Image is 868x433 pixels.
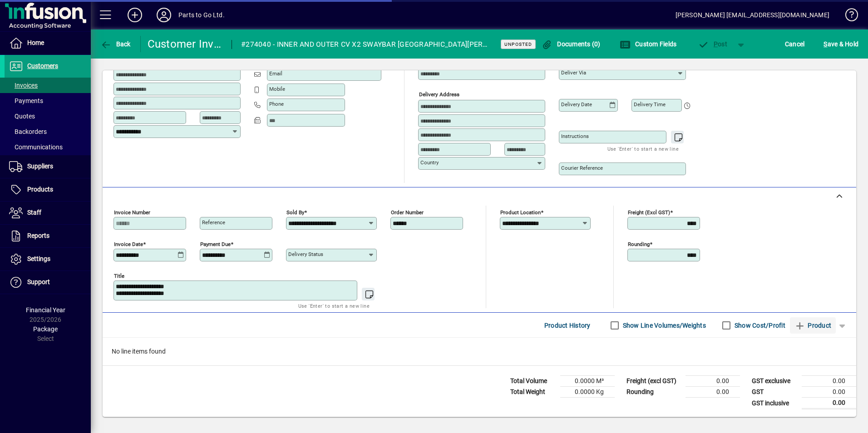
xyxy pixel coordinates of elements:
[539,36,603,52] button: Documents (0)
[269,101,284,107] mat-label: Phone
[5,32,91,54] a: Home
[269,70,282,77] mat-label: Email
[114,273,124,279] mat-label: Title
[9,143,63,151] span: Communications
[541,317,594,334] button: Product History
[202,219,225,226] mat-label: Reference
[9,82,38,89] span: Invoices
[504,41,532,47] span: Unposted
[698,40,727,48] span: ost
[561,165,603,171] mat-label: Courier Reference
[391,209,424,216] mat-label: Order number
[241,37,489,52] div: #274040 - INNER AND OUTER CV X2 SWAYBAR [GEOGRAPHIC_DATA][PERSON_NAME] 2X
[5,248,91,271] a: Settings
[500,209,541,216] mat-label: Product location
[628,209,670,216] mat-label: Freight (excl GST)
[298,300,370,311] mat-hint: Use 'Enter' to start a new line
[506,376,560,387] td: Total Volume
[824,37,858,51] span: ave & Hold
[100,40,131,48] span: Back
[27,232,49,239] span: Reports
[802,398,856,409] td: 0.00
[5,225,91,247] a: Reports
[560,376,615,387] td: 0.0000 M³
[561,133,589,139] mat-label: Instructions
[802,387,856,398] td: 0.00
[5,78,91,93] a: Invoices
[747,387,802,398] td: GST
[542,40,601,48] span: Documents (0)
[506,387,560,398] td: Total Weight
[5,271,91,294] a: Support
[821,36,861,52] button: Save & Hold
[420,159,439,166] mat-label: Country
[686,376,740,387] td: 0.00
[178,8,225,22] div: Parts to Go Ltd.
[27,255,50,262] span: Settings
[561,69,586,76] mat-label: Deliver via
[91,36,141,52] app-page-header-button: Back
[286,209,304,216] mat-label: Sold by
[747,376,802,387] td: GST exclusive
[5,108,91,124] a: Quotes
[27,162,53,170] span: Suppliers
[802,376,856,387] td: 0.00
[622,376,686,387] td: Freight (excl GST)
[794,318,831,333] span: Product
[634,101,666,108] mat-label: Delivery time
[114,241,143,247] mat-label: Invoice date
[9,97,43,104] span: Payments
[200,241,231,247] mat-label: Payment due
[27,186,53,193] span: Products
[26,306,65,314] span: Financial Year
[621,321,706,330] label: Show Line Volumes/Weights
[607,143,679,154] mat-hint: Use 'Enter' to start a new line
[288,251,323,257] mat-label: Delivery status
[714,40,718,48] span: P
[5,178,91,201] a: Products
[269,86,285,92] mat-label: Mobile
[693,36,732,52] button: Post
[733,321,785,330] label: Show Cost/Profit
[5,124,91,139] a: Backorders
[27,39,44,46] span: Home
[617,36,679,52] button: Custom Fields
[149,7,178,23] button: Profile
[747,398,802,409] td: GST inclusive
[838,2,857,31] a: Knowledge Base
[9,128,47,135] span: Backorders
[114,209,150,216] mat-label: Invoice number
[783,36,807,52] button: Cancel
[676,8,829,22] div: [PERSON_NAME] [EMAIL_ADDRESS][DOMAIN_NAME]
[103,338,856,365] div: No line items found
[27,278,50,285] span: Support
[5,139,91,155] a: Communications
[148,37,223,51] div: Customer Invoice
[561,101,592,108] mat-label: Delivery date
[5,202,91,224] a: Staff
[620,40,677,48] span: Custom Fields
[785,37,805,51] span: Cancel
[120,7,149,23] button: Add
[33,325,58,333] span: Package
[27,209,41,216] span: Staff
[98,36,133,52] button: Back
[560,387,615,398] td: 0.0000 Kg
[5,93,91,108] a: Payments
[686,387,740,398] td: 0.00
[790,317,836,334] button: Product
[27,62,58,69] span: Customers
[544,318,591,333] span: Product History
[824,40,827,48] span: S
[622,387,686,398] td: Rounding
[5,155,91,178] a: Suppliers
[9,113,35,120] span: Quotes
[628,241,650,247] mat-label: Rounding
